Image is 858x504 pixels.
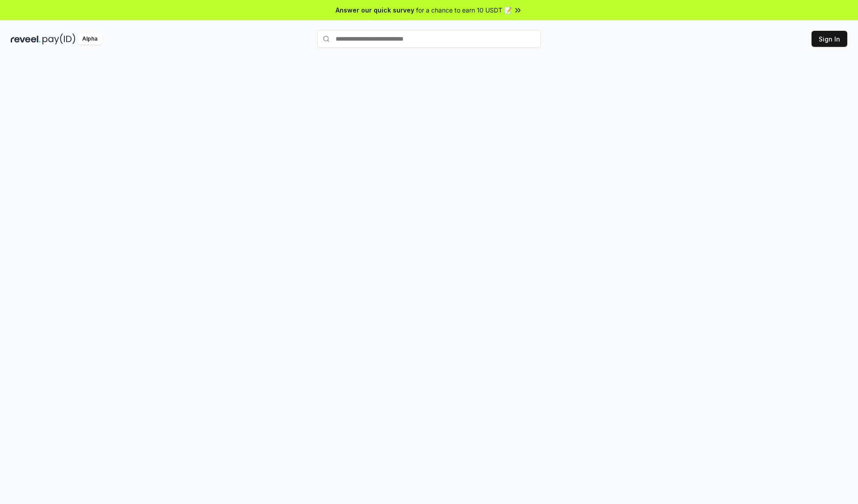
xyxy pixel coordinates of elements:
span: for a chance to earn 10 USDT 📝 [416,5,512,15]
div: Alpha [77,33,102,45]
button: Sign In [812,31,847,47]
span: Answer our quick survey [336,5,414,15]
img: reveel_dark [11,33,41,45]
img: pay_id [42,33,76,45]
